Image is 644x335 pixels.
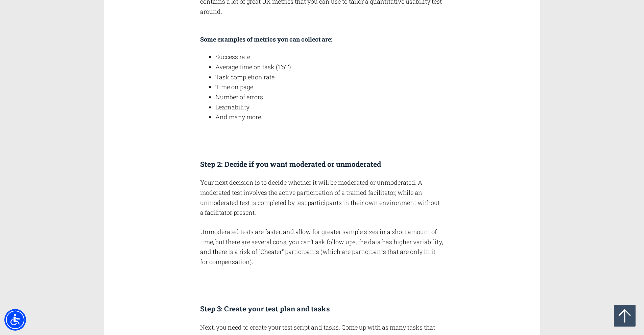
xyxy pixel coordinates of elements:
h3: Step 3: Create your test plan and tasks [200,304,444,314]
li: Learnability [215,102,444,112]
a: Go to top [614,305,636,327]
li: Number of errors [215,92,444,102]
li: Task completion rate [215,72,444,82]
li: Time on page [215,82,444,92]
li: Success rate [215,52,444,62]
strong: Some examples of metrics you can collect are: [200,35,332,43]
li: Average time on task (ToT) [215,62,444,72]
p: Unmoderated tests are faster, and allow for greater sample sizes in a short amount of time, but t... [200,227,444,267]
p: Your next decision is to decide whether it will be moderated or unmoderated. A moderated test inv... [200,178,444,218]
h3: Step 2: Decide if you want moderated or unmoderated [200,159,444,170]
li: And many more… [215,112,444,122]
div: Accessibility Menu [4,309,26,331]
